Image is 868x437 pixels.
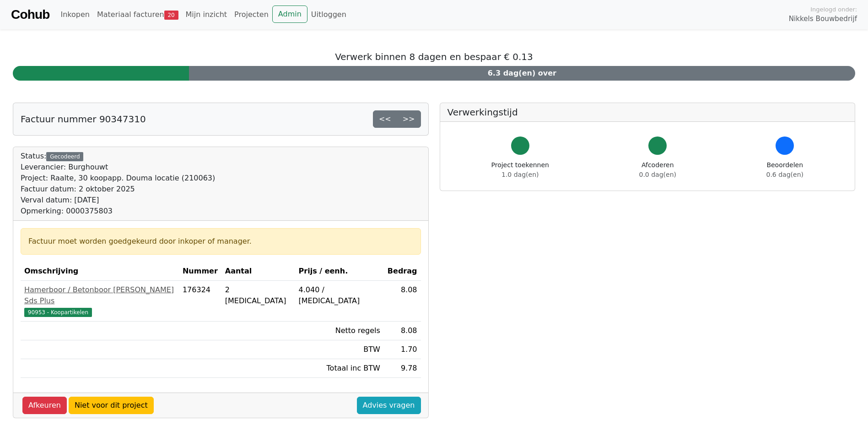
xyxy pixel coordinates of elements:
a: Uitloggen [307,5,350,24]
a: Cohub [11,4,49,26]
div: Gecodeerd [46,152,83,161]
a: Afkeuren [22,397,67,414]
div: Status: [21,151,215,217]
th: Aantal [221,262,295,281]
h5: Verwerk binnen 8 dagen en bespaar € 0.13 [13,51,855,62]
span: 90953 - Koopartikelen [24,308,92,317]
td: Totaal inc BTW [295,359,384,378]
span: 20 [164,11,178,20]
div: Project: Raalte, 30 koopapp. Douma locatie (210063) [21,173,215,184]
div: Afcoderen [639,160,676,180]
th: Omschrijving [21,262,179,281]
div: Factuur datum: 2 oktober 2025 [21,184,215,195]
td: BTW [295,340,384,359]
h5: Verwerkingstijd [447,107,848,118]
span: 0.6 dag(en) [766,171,803,178]
div: Project toekennen [491,160,549,180]
div: Factuur moet worden goedgekeurd door inkoper of manager. [28,236,413,247]
div: Hamerboor / Betonboor [PERSON_NAME] Sds Plus [24,284,175,306]
a: Mijn inzicht [182,5,231,24]
td: 8.08 [384,281,421,322]
span: Ingelogd onder: [810,5,857,14]
a: Advies vragen [357,397,421,414]
div: 2 [MEDICAL_DATA] [225,284,291,306]
th: Prijs / eenh. [295,262,384,281]
div: Leverancier: Burghouwt [21,162,215,173]
div: Opmerking: 0000375803 [21,206,215,217]
a: << [373,110,397,128]
div: Verval datum: [DATE] [21,195,215,206]
a: Materiaal facturen20 [93,5,182,24]
span: 0.0 dag(en) [639,171,676,178]
td: 8.08 [384,322,421,340]
div: 6.3 dag(en) over [189,66,855,81]
th: Bedrag [384,262,421,281]
div: Beoordelen [766,160,803,180]
span: Nikkels Bouwbedrijf [789,14,857,24]
a: Inkopen [57,5,93,24]
td: 1.70 [384,340,421,359]
h5: Factuur nummer 90347310 [21,114,146,125]
td: 176324 [179,281,221,322]
th: Nummer [179,262,221,281]
div: 4.040 / [MEDICAL_DATA] [299,284,380,306]
a: Hamerboor / Betonboor [PERSON_NAME] Sds Plus90953 - Koopartikelen [24,284,175,317]
td: Netto regels [295,322,384,340]
a: >> [397,110,421,128]
a: Niet voor dit project [69,397,154,414]
span: 1.0 dag(en) [501,171,539,178]
td: 9.78 [384,359,421,378]
a: Admin [272,5,307,23]
a: Projecten [231,5,272,24]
